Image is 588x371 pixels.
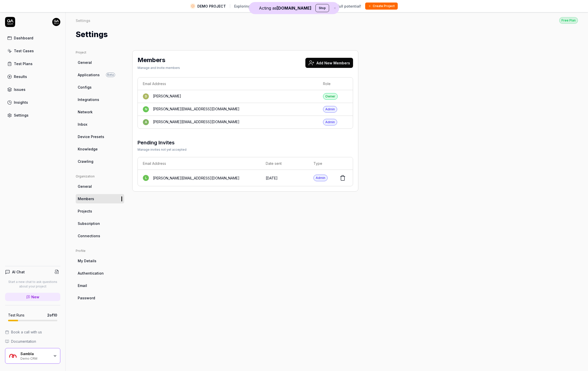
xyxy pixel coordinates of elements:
[197,4,226,9] span: DEMO PROJECT
[78,85,92,90] span: Configs
[153,93,181,99] div: [PERSON_NAME]
[78,159,93,164] span: Crawling
[78,233,100,238] span: Connections
[14,87,25,92] div: Issues
[234,4,361,9] span: Exploring our features? Create your own project to unlock full potential!
[76,95,124,104] a: Integrations
[143,175,149,181] span: l
[78,184,92,189] span: General
[14,100,28,105] div: Insights
[76,174,124,179] div: Organization
[261,157,308,170] th: Date sent
[323,93,338,100] div: Owner
[76,194,124,203] a: Members
[20,356,50,360] div: Demo CRM
[76,182,124,191] a: General
[76,219,124,228] a: Subscription
[78,271,104,276] span: Authentication
[143,119,149,125] span: a
[76,58,124,67] a: General
[76,249,124,253] div: Profile
[12,269,25,275] h4: AI Chat
[78,221,100,226] span: Subscription
[106,73,115,77] span: Beta
[78,60,92,65] span: General
[5,110,60,120] a: Settings
[138,77,318,90] th: Email Address
[78,72,100,77] span: Applications
[138,147,186,152] div: Manage invites not yet accepted
[78,283,87,288] span: Email
[76,231,124,241] a: Connections
[78,97,99,102] span: Integrations
[8,351,17,360] img: Sambla Logo
[52,18,60,26] img: 7ccf6c19-61ad-4a6c-8811-018b02a1b829.jpg
[78,196,94,201] span: Members
[76,120,124,129] a: Inbox
[14,113,29,118] div: Settings
[153,175,239,181] div: [PERSON_NAME][EMAIL_ADDRESS][DOMAIN_NAME]
[14,48,34,54] div: Test Cases
[76,50,124,55] div: Project
[78,122,87,127] span: Inbox
[5,348,60,364] button: Sambla LogoSamblaDemo CRM
[308,157,333,170] th: Type
[365,3,398,10] button: Create Project
[138,66,180,70] div: Manage and Invite members
[11,329,42,335] span: Book a call with us
[153,119,239,125] div: [PERSON_NAME][EMAIL_ADDRESS][DOMAIN_NAME]
[76,157,124,166] a: Crawling
[5,72,60,82] a: Results
[5,329,60,335] a: Book a call with us
[78,109,93,115] span: Network
[138,56,165,65] h2: Members
[153,106,239,112] div: [PERSON_NAME][EMAIL_ADDRESS][DOMAIN_NAME]
[78,146,98,152] span: Knowledge
[305,58,353,68] button: Add New Members
[318,77,343,90] th: Role
[14,35,33,41] div: Dashboard
[76,29,108,40] h1: Settings
[76,70,124,79] a: ApplicationsBeta
[143,93,149,99] span: D
[31,294,39,300] span: New
[78,134,104,139] span: Device Presets
[5,59,60,69] a: Test Plans
[315,4,329,12] button: Stop
[138,139,186,146] h3: Pending Invites
[76,281,124,290] a: Email
[559,17,578,24] div: Free Plan
[20,352,50,356] div: Sambla
[323,106,337,113] div: Admin
[14,74,27,79] div: Results
[5,85,60,94] a: Issues
[5,97,60,107] a: Insights
[76,269,124,278] a: Authentication
[78,295,95,301] span: Password
[143,106,149,112] span: n
[323,119,337,125] div: Admin
[5,33,60,43] a: Dashboard
[78,258,96,263] span: My Details
[76,144,124,154] a: Knowledge
[76,18,90,23] div: Settings
[76,293,124,303] a: Password
[8,313,24,317] h5: Test Runs
[11,339,36,344] span: Documentation
[5,280,60,289] p: Start a new chat to ask questions about your project
[266,176,278,180] time: [DATE]
[76,83,124,92] a: Configs
[14,61,33,66] div: Test Plans
[5,339,60,344] a: Documentation
[78,208,92,214] span: Projects
[5,293,60,301] a: New
[138,157,261,170] th: Email Address
[47,312,57,318] span: 2 of 10
[76,256,124,266] a: My Details
[76,107,124,117] a: Network
[5,46,60,56] a: Test Cases
[76,132,124,141] a: Device Presets
[76,206,124,216] a: Projects
[559,17,578,24] button: Free Plan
